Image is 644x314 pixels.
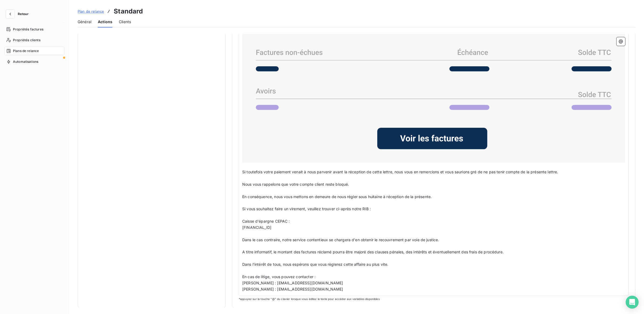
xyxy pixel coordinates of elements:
[18,12,29,16] span: Retour
[242,250,504,254] span: A titre informatif, le montant des factures réclamé pourra être majoré des clauses pénales, des i...
[4,57,64,66] a: Automatisations
[78,19,91,25] span: Général
[626,296,639,309] div: Open Intercom Messenger
[4,25,64,34] a: Propriétés factures
[242,206,371,211] span: Si vous souhaitez faire un virement, veuillez trouver ci-après notre RIB :
[119,19,131,25] span: Clients
[78,9,104,14] a: Plan de relance
[13,27,43,32] span: Propriétés factures
[4,10,33,18] button: Retour
[114,6,143,16] h3: Standard
[242,281,343,285] span: [PERSON_NAME] : [EMAIL_ADDRESS][DOMAIN_NAME]
[242,170,558,174] span: Si toutefois votre paiement venait à nous parvenir avant la réception de cette lettre, nous vous ...
[242,274,316,279] span: En cas de litige, vous pouvez contacter :
[78,9,104,13] span: Plan de relance
[13,59,38,64] span: Automatisations
[13,38,40,43] span: Propriétés clients
[4,36,64,44] a: Propriétés clients
[242,262,388,267] span: Dans l’intérêt de tous, nous espérons que vous règlerez cette affaire au plus vite.
[98,19,112,25] span: Actions
[4,47,64,55] a: Plans de relance
[242,182,349,187] span: Nous vous rappelons que votre compte client reste bloqué.
[13,49,39,53] span: Plans de relance
[242,194,432,199] span: En conséquence, nous vous mettons en demeure de nous régler sous huitaine à réception de la prése...
[242,287,343,291] span: [PERSON_NAME] : [EMAIL_ADDRESS][DOMAIN_NAME]
[242,219,290,223] span: Caisse d'épargne CEPAC :
[242,225,271,230] span: [FINANCIAL_ID]
[242,237,439,242] span: Dans le cas contraire, notre service contentieux se chargera d'en obtenir le recouvrement par voi...
[239,297,380,301] span: *appuyez sur la touche "@" du clavier lorsque vous éditez le texte pour accéder aux variables dis...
